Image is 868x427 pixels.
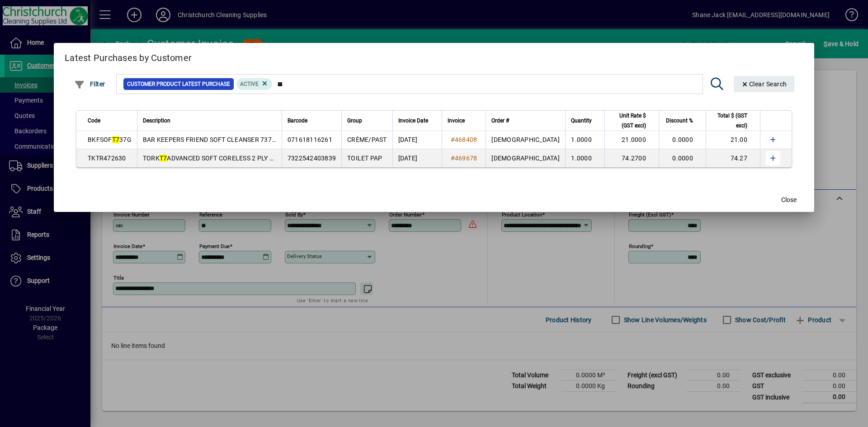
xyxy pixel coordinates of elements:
[398,116,428,126] span: Invoice Date
[610,111,646,131] span: Unit Rate $ (GST excl)
[88,136,132,143] span: BKFSOF 37G
[347,136,387,143] span: CRÈME/PAST
[288,155,336,162] span: 7322542403839
[604,131,659,149] td: 21.0000
[392,149,442,167] td: [DATE]
[734,76,794,92] button: Clear
[666,116,693,126] span: Discount %
[451,155,455,162] span: #
[288,116,307,126] span: Barcode
[288,136,332,143] span: 071618116261
[491,116,560,126] div: Order #
[659,149,706,167] td: 0.0000
[604,149,659,167] td: 74.2700
[143,155,343,162] span: TORK ADVANCED SOFT CORELESS 2 PLY TOILET ROLLS 820S X 24
[455,136,477,143] span: 468408
[712,111,747,131] span: Total $ (GST excl)
[288,116,336,126] div: Barcode
[659,131,706,149] td: 0.0000
[565,131,604,149] td: 1.0000
[112,136,120,143] em: T7
[88,116,132,126] div: Code
[392,131,442,149] td: [DATE]
[706,149,760,167] td: 74.27
[72,76,108,92] button: Filter
[486,131,565,149] td: [DEMOGRAPHIC_DATA]
[74,80,105,88] span: Filter
[486,149,565,167] td: [DEMOGRAPHIC_DATA]
[54,43,814,69] h2: Latest Purchases by Customer
[712,111,755,131] div: Total $ (GST excl)
[160,155,167,162] em: T7
[236,78,273,90] mat-chip: Product Activation Status: Active
[88,155,126,162] span: TKTR472630
[565,149,604,167] td: 1.0000
[774,192,803,208] button: Close
[143,136,276,143] span: BAR KEEPERS FRIEND SOFT CLEANSER 737G
[455,155,477,162] span: 469678
[347,116,387,126] div: Group
[571,116,600,126] div: Quantity
[347,155,382,162] span: TOILET PAP
[448,116,465,126] span: Invoice
[143,116,276,126] div: Description
[451,136,455,143] span: #
[88,116,100,126] span: Code
[571,116,592,126] span: Quantity
[398,116,436,126] div: Invoice Date
[143,116,170,126] span: Description
[448,153,481,163] a: #469678
[347,116,362,126] span: Group
[127,80,230,89] span: Customer Product Latest Purchase
[706,131,760,149] td: 21.00
[610,111,654,131] div: Unit Rate $ (GST excl)
[741,80,787,88] span: Clear Search
[448,135,481,145] a: #468408
[448,116,481,126] div: Invoice
[781,195,797,205] span: Close
[491,116,509,126] span: Order #
[240,81,259,87] span: Active
[665,116,701,126] div: Discount %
